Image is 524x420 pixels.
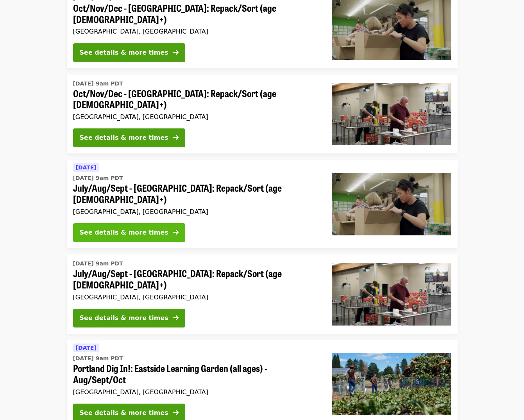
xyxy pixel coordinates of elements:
button: See details & more times [73,223,185,242]
span: Oct/Nov/Dec - [GEOGRAPHIC_DATA]: Repack/Sort (age [DEMOGRAPHIC_DATA]+) [73,88,319,110]
div: See details & more times [80,228,168,237]
div: [GEOGRAPHIC_DATA], [GEOGRAPHIC_DATA] [73,113,319,121]
span: Portland Dig In!: Eastside Learning Garden (all ages) - Aug/Sept/Oct [73,363,319,385]
button: See details & more times [73,43,185,62]
img: July/Aug/Sept - Portland: Repack/Sort (age 8+) organized by Oregon Food Bank [332,173,451,235]
div: See details & more times [80,313,168,323]
div: See details & more times [80,408,168,418]
div: [GEOGRAPHIC_DATA], [GEOGRAPHIC_DATA] [73,28,319,35]
img: Portland Dig In!: Eastside Learning Garden (all ages) - Aug/Sept/Oct organized by Oregon Food Bank [332,353,451,415]
a: See details for "Oct/Nov/Dec - Portland: Repack/Sort (age 16+)" [67,75,458,154]
div: [GEOGRAPHIC_DATA], [GEOGRAPHIC_DATA] [73,294,319,301]
span: [DATE] [76,164,97,171]
img: July/Aug/Sept - Portland: Repack/Sort (age 16+) organized by Oregon Food Bank [332,263,451,325]
span: [DATE] [76,345,97,351]
i: arrow-right icon [173,49,179,56]
time: [DATE] 9am PDT [73,354,123,363]
i: arrow-right icon [173,314,179,322]
span: July/Aug/Sept - [GEOGRAPHIC_DATA]: Repack/Sort (age [DEMOGRAPHIC_DATA]+) [73,268,319,290]
a: See details for "July/Aug/Sept - Portland: Repack/Sort (age 8+)" [67,160,458,248]
div: [GEOGRAPHIC_DATA], [GEOGRAPHIC_DATA] [73,208,319,215]
i: arrow-right icon [173,229,179,236]
a: See details for "July/Aug/Sept - Portland: Repack/Sort (age 16+)" [67,254,458,334]
time: [DATE] 9am PDT [73,174,123,182]
i: arrow-right icon [173,134,179,141]
span: July/Aug/Sept - [GEOGRAPHIC_DATA]: Repack/Sort (age [DEMOGRAPHIC_DATA]+) [73,182,319,205]
span: Oct/Nov/Dec - [GEOGRAPHIC_DATA]: Repack/Sort (age [DEMOGRAPHIC_DATA]+) [73,2,319,25]
div: See details & more times [80,48,168,57]
div: See details & more times [80,133,168,142]
img: Oct/Nov/Dec - Portland: Repack/Sort (age 16+) organized by Oregon Food Bank [332,83,451,145]
time: [DATE] 9am PDT [73,260,123,268]
time: [DATE] 9am PDT [73,80,123,88]
button: See details & more times [73,128,185,147]
button: See details & more times [73,309,185,327]
i: arrow-right icon [173,409,179,416]
div: [GEOGRAPHIC_DATA], [GEOGRAPHIC_DATA] [73,388,319,396]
